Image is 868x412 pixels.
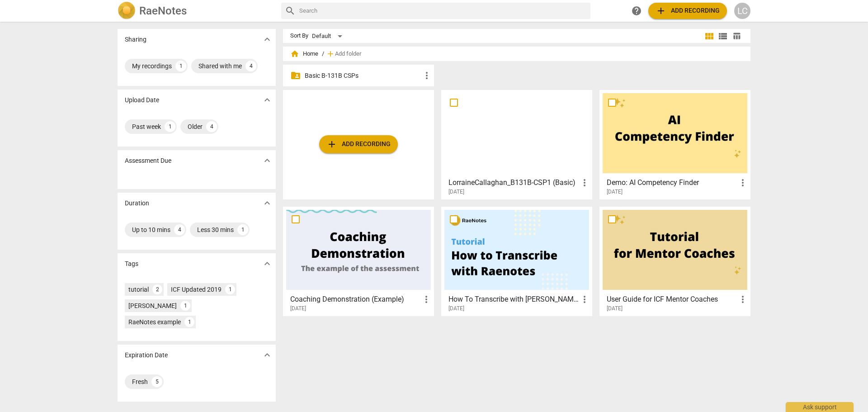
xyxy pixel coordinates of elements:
[237,224,248,235] div: 1
[285,5,296,16] span: search
[206,121,217,132] div: 4
[262,198,273,208] span: expand_more
[197,225,234,234] div: Less 30 mins
[262,155,273,166] span: expand_more
[737,177,748,188] span: more_vert
[125,95,159,105] p: Upload Date
[260,348,274,362] button: Show more
[125,259,138,269] p: Tags
[175,61,186,71] div: 1
[326,139,391,150] span: Add recording
[165,121,175,132] div: 1
[290,305,306,313] span: [DATE]
[286,210,431,312] a: Coaching Demonstration (Example)[DATE]
[260,33,274,46] button: Show more
[717,31,728,42] span: view_list
[188,122,203,131] div: Older
[290,294,421,305] h3: Coaching Demonstration (Example)
[139,5,187,17] h2: RaeNotes
[132,225,170,234] div: Up to 10 mins
[290,33,308,39] div: Sort By
[198,62,242,71] div: Shared with me
[734,3,750,19] button: LC
[245,61,256,71] div: 4
[421,70,432,81] span: more_vert
[421,294,432,305] span: more_vert
[152,284,162,294] div: 2
[171,285,222,294] div: ICF Updated 2019
[603,210,747,312] a: User Guide for ICF Mentor Coaches[DATE]
[448,294,579,305] h3: How To Transcribe with RaeNotes
[628,3,645,19] a: Help
[319,135,398,153] button: Upload
[260,257,274,270] button: Show more
[260,93,274,107] button: Show more
[607,177,737,188] h3: Demo: AI Competency Finder
[579,177,590,188] span: more_vert
[118,2,274,20] a: LogoRaeNotes
[299,4,587,18] input: Search
[730,29,743,43] button: Table view
[786,402,854,412] div: Ask support
[128,317,181,327] div: RaeNotes example
[262,34,273,45] span: expand_more
[125,350,168,360] p: Expiration Date
[262,350,273,360] span: expand_more
[656,5,666,16] span: add
[648,3,727,19] button: Upload
[290,49,318,58] span: Home
[716,29,730,43] button: List view
[607,188,623,196] span: [DATE]
[128,285,149,294] div: tutorial
[262,95,273,105] span: expand_more
[703,29,716,43] button: Tile view
[132,122,161,131] div: Past week
[448,177,579,188] h3: LorraineCallaghan_B131B-CSP1 (Basic)
[118,2,136,20] img: Logo
[326,49,335,58] span: add
[128,301,177,310] div: [PERSON_NAME]
[656,5,720,16] span: Add recording
[312,29,345,43] div: Default
[326,139,337,150] span: add
[125,199,149,208] p: Duration
[262,258,273,269] span: expand_more
[704,31,715,42] span: view_module
[579,294,590,305] span: more_vert
[444,93,589,195] a: LorraineCallaghan_B131B-CSP1 (Basic)[DATE]
[448,305,464,313] span: [DATE]
[335,51,361,57] span: Add folder
[125,35,146,44] p: Sharing
[290,49,299,58] span: home
[631,5,642,16] span: help
[174,224,185,235] div: 4
[607,294,737,305] h3: User Guide for ICF Mentor Coaches
[125,156,171,166] p: Assessment Due
[225,284,235,294] div: 1
[322,51,324,57] span: /
[448,188,464,196] span: [DATE]
[260,154,274,167] button: Show more
[260,196,274,210] button: Show more
[132,377,148,386] div: Fresh
[132,62,172,71] div: My recordings
[290,70,301,81] span: folder_shared
[184,317,194,327] div: 1
[444,210,589,312] a: How To Transcribe with [PERSON_NAME][DATE]
[180,301,190,311] div: 1
[305,71,421,81] p: Basic B-131B CSPs
[737,294,748,305] span: more_vert
[151,376,162,387] div: 5
[607,305,623,313] span: [DATE]
[603,93,747,195] a: Demo: AI Competency Finder[DATE]
[732,32,741,40] span: table_chart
